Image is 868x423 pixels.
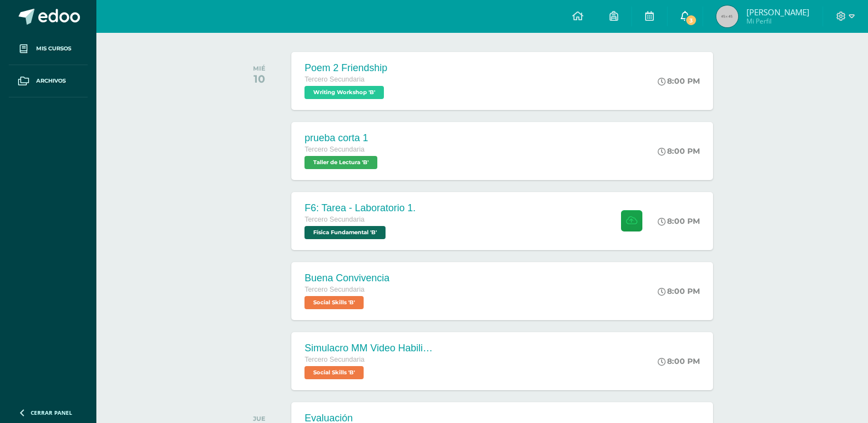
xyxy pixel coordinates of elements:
span: Tercero Secundaria [304,146,364,153]
a: Mis cursos [9,33,88,65]
span: Tercero Secundaria [304,286,364,293]
div: 8:00 PM [658,286,700,296]
div: Buena Convivencia [304,273,389,284]
span: Taller de Lectura 'B' [304,156,377,169]
span: Cerrar panel [31,409,72,416]
img: 45x45 [716,5,738,27]
div: JUE [253,415,266,422]
div: 8:00 PM [658,146,700,156]
div: 8:00 PM [658,216,700,226]
div: 8:00 PM [658,356,700,366]
a: Archivos [9,65,88,97]
span: Tercero Secundaria [304,216,364,223]
span: Social Skills 'B' [304,296,364,309]
span: Writing Workshop 'B' [304,86,384,99]
span: [PERSON_NAME] [746,7,809,18]
div: Simulacro MM Video Habilidades Sociales [304,343,436,354]
span: Tercero Secundaria [304,356,364,363]
span: Tercero Secundaria [304,76,364,83]
span: Social Skills 'B' [304,366,364,379]
div: F6: Tarea - Laboratorio 1. [304,202,416,214]
span: Archivos [36,77,66,85]
div: 10 [253,72,266,85]
div: Poem 2 Friendship [304,62,387,74]
span: Mi Perfil [746,16,809,26]
div: 8:00 PM [658,76,700,86]
span: Física Fundamental 'B' [304,226,386,239]
div: prueba corta 1 [304,132,380,144]
span: 3 [685,14,697,26]
div: MIÉ [253,65,266,72]
span: Mis cursos [36,44,71,53]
